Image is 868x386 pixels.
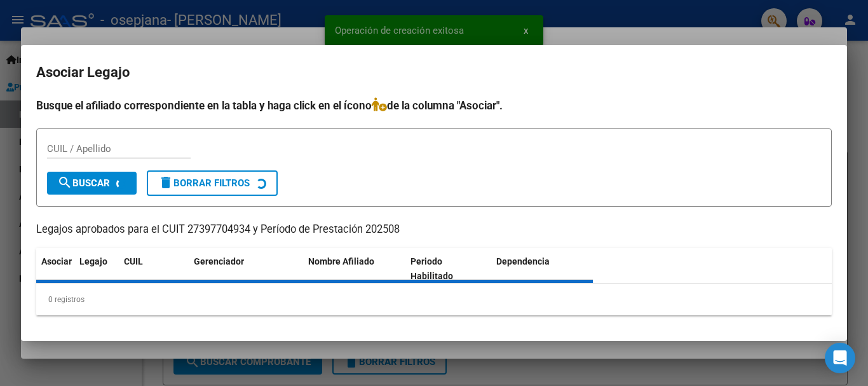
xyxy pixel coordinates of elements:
mat-icon: delete [158,175,173,190]
h4: Busque el afiliado correspondiente en la tabla y haga click en el ícono de la columna "Asociar". [36,97,832,114]
datatable-header-cell: Nombre Afiliado [303,248,405,290]
span: Borrar Filtros [158,177,250,189]
datatable-header-cell: Periodo Habilitado [405,248,491,290]
datatable-header-cell: CUIL [119,248,189,290]
button: Borrar Filtros [147,170,278,196]
datatable-header-cell: Gerenciador [189,248,303,290]
datatable-header-cell: Legajo [74,248,119,290]
h2: Asociar Legajo [36,60,832,85]
span: Gerenciador [194,256,244,266]
span: CUIL [124,256,143,266]
button: Buscar [47,172,137,195]
span: Periodo Habilitado [410,256,453,281]
datatable-header-cell: Asociar [36,248,74,290]
div: Open Intercom Messenger [825,343,855,373]
span: Nombre Afiliado [308,256,374,266]
p: Legajos aprobados para el CUIT 27397704934 y Período de Prestación 202508 [36,222,832,238]
mat-icon: search [57,175,72,190]
span: Dependencia [496,256,550,266]
div: 0 registros [36,284,832,315]
span: Legajo [79,256,107,266]
span: Asociar [41,256,72,266]
span: Buscar [57,177,110,189]
datatable-header-cell: Dependencia [491,248,593,290]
